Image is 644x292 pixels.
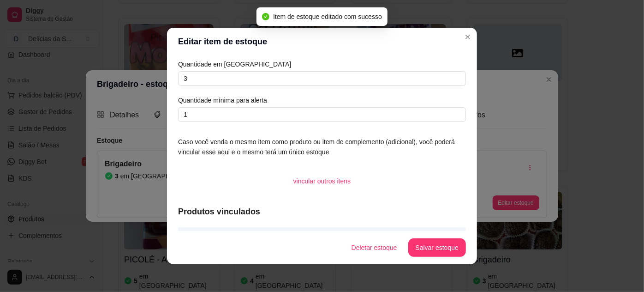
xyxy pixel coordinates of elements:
span: check-circle [262,13,269,20]
article: Quantidade mínima para alerta [178,95,466,105]
button: vincular outros itens [286,172,358,190]
span: Item de estoque editado com sucesso [273,13,382,20]
article: Quantidade em [GEOGRAPHIC_DATA] [178,59,466,69]
button: Close [460,30,475,44]
article: Produtos vinculados [178,205,466,218]
button: Deletar estoque [344,238,405,257]
article: Caso você venda o mesmo item como produto ou item de complemento (adicional), você poderá vincula... [178,137,466,157]
header: Editar item de estoque [167,28,477,55]
button: Salvar estoque [408,238,466,257]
